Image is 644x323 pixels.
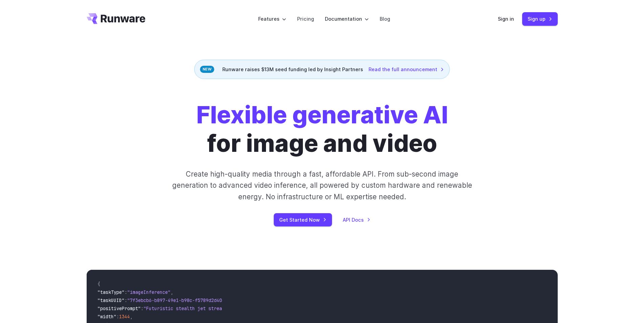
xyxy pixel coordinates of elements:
span: "imageInference" [127,289,171,295]
span: : [116,314,119,320]
strong: Flexible generative AI [196,100,448,129]
a: Read the full announcement [369,65,444,73]
span: "Futuristic stealth jet streaking through a neon-lit cityscape with glowing purple exhaust" [143,305,390,311]
a: API Docs [343,216,371,224]
a: Get Started Now [274,213,332,226]
span: : [125,297,127,303]
span: , [130,314,133,320]
a: Sign in [498,15,514,23]
span: "taskUUID" [97,297,125,303]
span: "positivePrompt" [97,305,141,311]
span: "taskType" [97,289,125,295]
div: Runware raises $13M seed funding led by Insight Partners [194,60,450,79]
span: : [141,305,143,311]
span: 1344 [119,314,130,320]
label: Documentation [325,15,369,23]
a: Go to / [87,13,146,24]
a: Pricing [297,15,314,23]
span: { [97,281,100,287]
label: Features [258,15,286,23]
span: , [171,289,173,295]
span: : [125,289,127,295]
p: Create high-quality media through a fast, affordable API. From sub-second image generation to adv... [171,168,473,202]
a: Sign up [522,12,558,25]
h1: for image and video [196,101,448,158]
span: "width" [97,314,116,320]
a: Blog [380,15,390,23]
span: "7f3ebcb6-b897-49e1-b98c-f5789d2d40d7" [127,297,230,303]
